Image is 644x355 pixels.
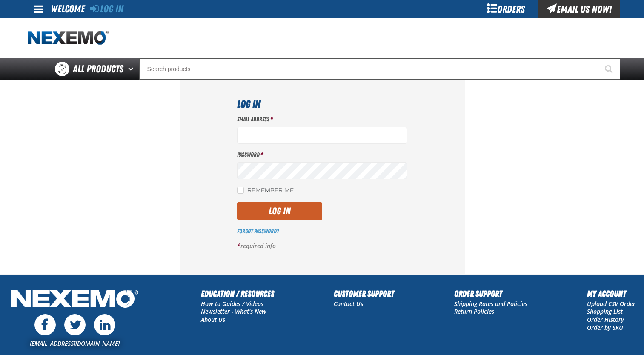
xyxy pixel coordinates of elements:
[587,300,635,308] a: Upload CSV Order
[599,58,620,80] button: Start Searching
[90,3,123,15] a: Log In
[454,307,494,315] a: Return Policies
[237,228,279,235] a: Forgot Password?
[139,58,620,80] input: Search
[334,300,363,308] a: Contact Us
[454,300,527,308] a: Shipping Rates and Policies
[30,339,120,347] a: [EMAIL_ADDRESS][DOMAIN_NAME]
[237,187,244,194] input: Remember Me
[201,315,225,324] a: About Us
[237,187,294,195] label: Remember Me
[201,300,263,308] a: How to Guides / Videos
[28,31,109,46] img: Nexemo logo
[125,58,139,80] button: Open All Products pages
[201,307,266,315] a: Newsletter - What's New
[237,202,322,220] button: Log In
[237,151,407,159] label: Password
[334,287,394,300] h2: Customer Support
[28,31,109,46] a: Home
[587,315,624,324] a: Order History
[73,61,123,77] span: All Products
[237,115,407,123] label: Email Address
[237,97,407,112] h1: Log In
[587,324,623,332] a: Order by SKU
[454,287,527,300] h2: Order Support
[587,287,635,300] h2: My Account
[587,307,623,315] a: Shopping List
[201,287,274,300] h2: Education / Resources
[237,242,407,250] p: required info
[9,287,141,312] img: Nexemo Logo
